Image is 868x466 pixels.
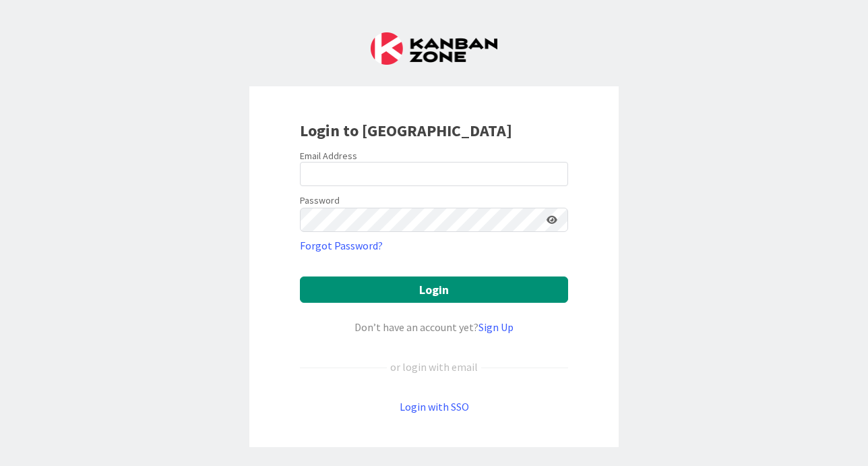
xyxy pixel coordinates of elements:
a: Sign Up [478,320,514,334]
a: Login with SSO [400,400,469,413]
a: Forgot Password? [300,237,383,254]
div: Don’t have an account yet? [300,319,568,335]
div: or login with email [387,359,481,375]
img: Kanban Zone [371,32,497,65]
b: Login to [GEOGRAPHIC_DATA] [300,120,512,141]
button: Login [300,276,568,303]
label: Password [300,194,340,208]
label: Email Address [300,150,357,162]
